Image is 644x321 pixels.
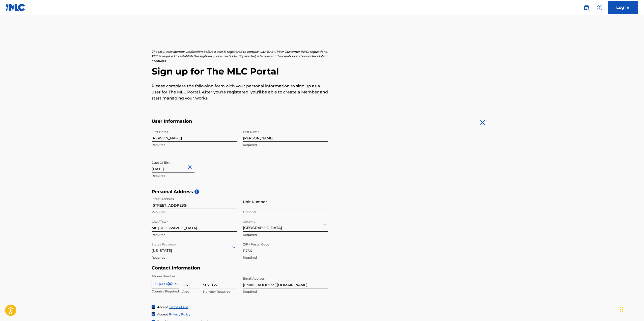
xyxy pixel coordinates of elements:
p: Required [152,143,237,147]
a: Terms of Use [169,305,188,309]
a: Log In [608,1,638,14]
p: Required [152,255,237,260]
h2: Sign up for The MLC Portal [152,66,493,77]
img: MLC Logo [6,4,25,11]
p: Please complete the following form with your personal information to sign up as a user for The ML... [152,83,328,101]
p: Required [152,174,237,178]
div: [GEOGRAPHIC_DATA] [243,218,328,231]
div: Help [595,3,605,13]
p: Required [243,255,328,260]
span: i [194,189,199,194]
h5: Contact Information [152,265,328,271]
p: Required [152,233,237,237]
iframe: Chat Widget [619,297,644,321]
img: help [597,5,603,11]
img: close [479,118,487,127]
label: State / Province [152,239,176,247]
h5: User Information [152,118,328,124]
p: Required [243,289,328,294]
h5: Personal Address [152,189,493,195]
img: checkbox [152,313,155,316]
span: Accept [157,312,168,316]
a: Public Search [581,3,592,13]
p: Required [152,210,237,214]
div: Drag [620,302,623,317]
p: Required [243,233,328,237]
a: Privacy Policy [169,312,190,316]
p: Country Required [152,289,179,294]
img: search [583,5,590,11]
p: The MLC uses identity verification before a user is registered to comply with Know Your Customer ... [152,50,328,63]
label: Country [243,216,256,224]
p: Number Required [203,289,236,294]
p: Optional [243,210,328,214]
img: checkbox [152,305,155,308]
button: Close [187,160,194,175]
span: Accept [157,305,168,309]
p: Area [182,289,200,294]
p: Required [243,143,328,147]
div: [US_STATE] [152,241,237,253]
